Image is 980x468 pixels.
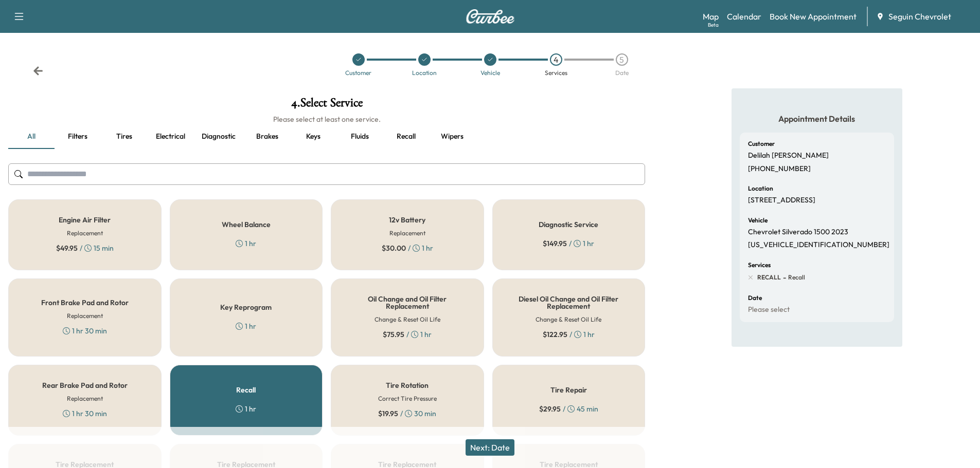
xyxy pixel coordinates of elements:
[147,124,193,149] button: Electrical
[348,295,467,310] h5: Oil Change and Oil Filter Replacement
[345,70,371,76] div: Customer
[375,315,440,324] h6: Change & Reset Oil Life
[757,273,781,282] span: RECALL
[543,238,594,249] div: / 1 hr
[429,124,475,149] button: Wipers
[8,97,645,114] h1: 4 . Select Service
[67,311,103,321] h6: Replacement
[543,329,595,340] div: / 1 hr
[41,299,129,306] h5: Front Brake Pad and Rotor
[336,124,383,149] button: Fluids
[67,229,103,238] h6: Replacement
[748,240,889,250] p: [US_VEHICLE_IDENTIFICATION_NUMBER]
[33,66,43,76] div: Back
[748,295,762,301] h6: Date
[220,304,272,311] h5: Key Reprogram
[550,53,562,66] div: 4
[539,404,598,414] div: / 45 min
[193,124,244,149] button: Diagnostic
[55,124,101,149] button: Filters
[290,124,336,149] button: Keys
[770,10,857,23] a: Book New Appointment
[236,238,256,249] div: 1 hr
[42,382,128,389] h5: Rear Brake Pad and Rotor
[545,70,567,76] div: Services
[748,305,790,314] p: Please select
[616,53,628,66] div: 5
[748,164,811,174] p: [PHONE_NUMBER]
[383,124,429,149] button: Recall
[236,386,256,394] h5: Recall
[703,10,719,23] a: MapBeta
[67,394,103,403] h6: Replacement
[786,273,805,282] span: Recall
[412,70,437,76] div: Location
[748,185,773,192] h6: Location
[543,329,567,340] span: $ 122.95
[539,221,598,228] h5: Diagnostic Service
[383,329,404,340] span: $ 75.95
[383,329,432,340] div: / 1 hr
[480,70,500,76] div: Vehicle
[389,229,425,238] h6: Replacement
[378,408,398,419] span: $ 19.95
[748,262,771,268] h6: Services
[63,326,107,336] div: 1 hr 30 min
[748,141,775,147] h6: Customer
[888,10,951,23] span: Seguin Chevrolet
[8,114,645,124] h6: Please select at least one service.
[56,243,78,253] span: $ 49.95
[389,216,425,223] h5: 12v Battery
[781,272,786,283] span: -
[615,70,629,76] div: Date
[543,238,567,249] span: $ 149.95
[509,295,629,310] h5: Diesel Oil Change and Oil Filter Replacement
[378,408,436,419] div: / 30 min
[708,21,719,29] div: Beta
[748,228,848,237] p: Chevrolet Silverado 1500 2023
[378,394,437,403] h6: Correct Tire Pressure
[466,9,515,24] img: Curbee Logo
[236,321,256,331] div: 1 hr
[748,217,768,223] h6: Vehicle
[748,196,815,205] p: [STREET_ADDRESS]
[740,113,894,124] h5: Appointment Details
[222,221,271,228] h5: Wheel Balance
[386,382,429,389] h5: Tire Rotation
[382,243,433,253] div: / 1 hr
[536,315,601,324] h6: Change & Reset Oil Life
[244,124,290,149] button: Brakes
[63,408,107,419] div: 1 hr 30 min
[8,124,55,149] button: all
[539,404,561,414] span: $ 29.95
[727,10,761,23] a: Calendar
[236,404,256,414] div: 1 hr
[382,243,406,253] span: $ 30.00
[466,439,514,456] button: Next: Date
[550,386,587,394] h5: Tire Repair
[748,151,829,160] p: Delilah [PERSON_NAME]
[8,124,645,149] div: basic tabs example
[101,124,147,149] button: Tires
[56,243,114,253] div: / 15 min
[59,216,111,223] h5: Engine Air Filter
